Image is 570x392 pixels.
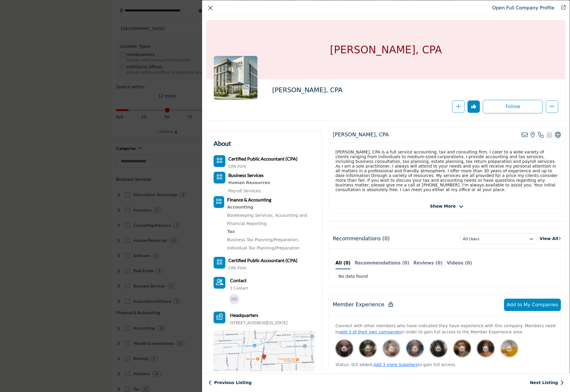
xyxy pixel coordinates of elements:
button: Category Icon [214,155,225,167]
button: Close [206,4,214,12]
a: Add 3 more Suppliers [374,362,418,367]
button: Redirect to login page [467,100,480,113]
h2: About [214,138,231,148]
a: Contact [230,277,247,284]
h2: [PERSON_NAME], CPA [272,86,434,94]
a: add 3 of their own companies [340,330,401,334]
a: Individual Tax Planning/Preparation [227,246,300,250]
img: Rudolph B. [229,294,239,305]
div: Please rate 5 companies to connect with members. [383,340,400,357]
div: Please rate 5 companies to connect with members. [500,340,518,357]
a: View All [540,236,561,242]
a: Certified Public Accountant (CPA) [228,157,298,161]
button: Category Icon [214,257,225,269]
a: Finance & Accounting [227,198,271,202]
button: Category Icon [214,172,225,183]
div: Please rate 5 companies to connect with members. [406,340,424,357]
a: Business Tax Planning/Preparation, [227,237,299,242]
b: All (0) [336,260,351,266]
button: Headquarter icon [214,312,225,323]
img: image [430,340,447,357]
a: Bookkeeping Services, [227,213,274,218]
button: Category Icon [214,196,224,208]
span: Add to My Companies [507,302,558,307]
img: image [477,340,495,357]
img: image [359,340,377,357]
a: CPA Firm [228,164,246,169]
h2: Rudolph Bruno, CPA [333,132,389,138]
h2: Recommendations (0) [333,236,390,242]
div: Please rate 5 companies to connect with members. [477,340,495,357]
img: Location Map [214,330,315,389]
h3: All Users [463,236,479,242]
p: Connect with other members who have indicated they have experience with this company. Members nee... [336,323,558,335]
a: Redirect to rudolph-bruno-cpa [557,4,566,11]
div: Please rate 5 companies to connect with members. [430,340,447,357]
b: Contact [230,277,247,283]
a: 1 Contact [230,285,248,291]
a: Certified Public Accountant (CPA) [228,258,298,263]
img: rudolph-bruno-cpa logo [214,56,258,100]
a: Human Resources [228,179,270,187]
b: Finance & Accounting [227,197,271,202]
a: CPA Firm [228,266,246,270]
div: Please rate 5 companies to connect with members. [336,340,353,357]
a: Tax [227,228,315,236]
b: Videos (0) [447,260,472,266]
a: Business Services [228,173,264,178]
b: Headquarters [230,312,258,319]
button: Add to My Companies [504,299,561,311]
b: Recommendations (0) [355,260,409,266]
div: Business and individual tax services [227,228,315,236]
img: image [453,340,471,357]
div: Please rate 5 companies to connect with members. [453,340,471,357]
p: Status: 0/3 added. to gain full access. [336,362,558,368]
button: Redirect to login [483,100,543,113]
a: Accounting [227,203,315,211]
img: image [336,340,353,357]
img: image [406,340,424,357]
button: More Options [546,100,558,113]
span: No data found [338,273,368,279]
a: Next Listing [530,380,564,386]
span: Show More [430,203,456,209]
button: Redirect to login page [452,100,465,113]
div: [PERSON_NAME], CPA is a full service accounting, tax and consulting firm. I cater to a wide varie... [328,143,565,199]
button: All Users [460,233,537,244]
b: Reviews (0) [413,260,442,266]
b: Certified Public Accountant (CPA) [228,156,298,161]
img: image [500,340,518,357]
b: Certified Public Accountant (CPA) [228,257,298,263]
div: Financial statements, bookkeeping, auditing [227,203,315,211]
img: image [383,340,400,357]
b: Business Services [228,172,264,178]
button: Contact-Employee Icon [214,277,225,289]
a: Redirect to rudolph-bruno-cpa [492,5,554,11]
a: Previous Listing [208,380,252,386]
div: Please rate 5 companies to connect with members. [359,340,377,357]
a: Payroll Services [228,188,261,193]
p: [STREET_ADDRESS][US_STATE] [230,320,288,326]
div: Payroll, benefits, HR consulting, talent acquisition, training [228,179,270,187]
h1: [PERSON_NAME], CPA [330,20,442,79]
h2: Member Experience [333,302,393,308]
a: Link of redirect to contact page [214,277,225,289]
